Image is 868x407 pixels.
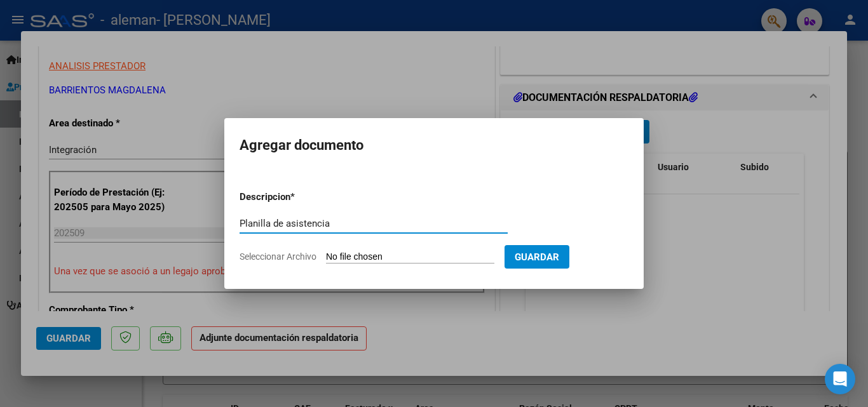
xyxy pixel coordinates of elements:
[515,251,559,263] span: Guardar
[240,251,316,262] span: Seleccionar Archivo
[240,133,628,157] h2: Agregar documento
[240,190,356,204] p: Descripcion
[505,245,569,269] button: Guardar
[825,364,855,394] div: Open Intercom Messenger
